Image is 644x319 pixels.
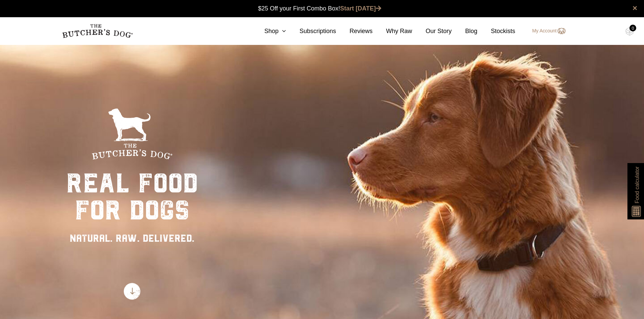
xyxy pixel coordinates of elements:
a: Subscriptions [286,27,336,36]
a: Start [DATE] [340,5,381,12]
a: Our Story [412,27,452,36]
a: Why Raw [373,27,412,36]
a: close [633,4,637,12]
a: Reviews [336,27,373,36]
img: TBD_Cart-Empty.png [625,27,634,36]
span: Food calculator [633,166,641,203]
a: Stockists [477,27,515,36]
div: NATURAL. RAW. DELIVERED. [66,231,198,246]
a: Shop [251,27,286,36]
div: 0 [629,25,636,31]
a: My Account [525,27,565,35]
a: Blog [452,27,477,36]
div: real food for dogs [66,170,198,224]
